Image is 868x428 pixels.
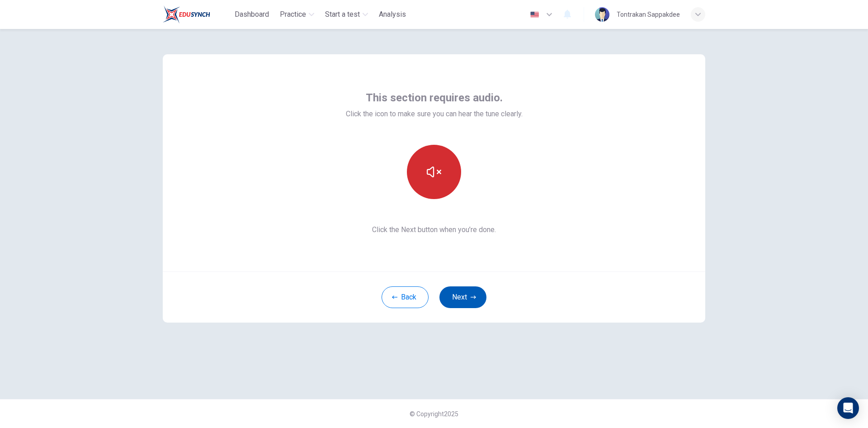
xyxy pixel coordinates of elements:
button: Practice [276,6,318,23]
span: Analysis [379,9,406,20]
img: Train Test logo [163,5,210,24]
img: Profile picture [595,7,609,22]
div: Open Intercom Messenger [837,397,859,419]
span: Click the Next button when you’re done. [346,224,523,235]
span: Start a test [325,9,360,20]
span: © Copyright 2025 [410,410,458,418]
a: Train Test logo [163,5,231,24]
button: Next [439,286,486,308]
span: Practice [280,9,306,20]
span: This section requires audio. [366,90,503,105]
span: Click the icon to make sure you can hear the tune clearly. [346,109,523,119]
button: Dashboard [231,6,273,23]
button: Analysis [375,6,410,23]
div: Tontrakan Sappakdee [617,9,680,20]
span: Dashboard [235,9,269,20]
img: en [529,11,540,18]
button: Start a test [321,6,372,23]
button: Back [382,286,429,308]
